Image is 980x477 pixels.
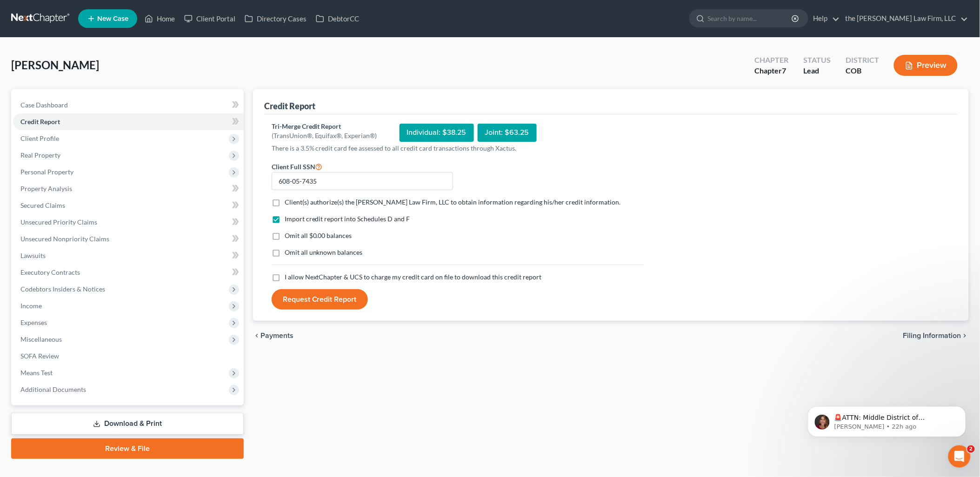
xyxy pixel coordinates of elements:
div: Joint: $63.25 [478,124,537,142]
span: Client Full SSN [272,163,315,171]
a: Unsecured Priority Claims [13,214,244,231]
i: chevron_left [253,332,260,339]
div: Chapter [754,55,788,66]
div: Chapter [754,66,788,76]
span: 7 [782,66,786,75]
span: Unsecured Priority Claims [20,218,97,226]
span: Executory Contracts [20,268,80,276]
a: Home [140,10,180,27]
span: Secured Claims [20,201,65,209]
span: [PERSON_NAME] [11,58,99,72]
div: Tri-Merge Credit Report [272,122,377,131]
div: Lead [803,66,831,76]
i: chevron_right [961,332,969,339]
a: Case Dashboard [13,97,244,113]
span: Income [20,302,42,310]
button: chevron_left Payments [253,332,293,339]
span: Credit Report [20,118,60,126]
button: Filing Information chevron_right [903,332,969,339]
a: Review & File [11,438,244,459]
span: Property Analysis [20,185,72,192]
a: Directory Cases [240,10,311,27]
div: Individual: $38.25 [400,124,474,142]
button: Request Credit Report [272,289,368,310]
span: Omit all $0.00 balances [285,232,352,239]
span: Personal Property [20,168,73,176]
span: Client(s) authorize(s) the [PERSON_NAME] Law Firm, LLC to obtain information regarding his/her cr... [285,198,621,206]
a: DebtorCC [311,10,364,27]
p: There is a 3.5% credit card fee assessed to all credit card transactions through Xactus. [272,144,644,153]
span: Expenses [20,318,47,326]
span: Miscellaneous [20,335,62,343]
iframe: Intercom notifications message [794,387,980,452]
span: Codebtors Insiders & Notices [20,285,105,293]
button: Preview [894,55,958,76]
span: Case Dashboard [20,101,68,109]
span: Payments [260,332,293,339]
a: Executory Contracts [13,264,244,281]
div: COB [846,66,879,76]
a: Download & Print [11,413,244,435]
div: District [846,55,879,66]
a: SOFA Review [13,348,244,364]
span: Unsecured Nonpriority Claims [20,235,109,243]
div: Credit Report [264,100,315,112]
a: Client Portal [180,10,240,27]
input: XXX-XX-XXXX [272,172,453,191]
a: Help [809,10,840,27]
span: SOFA Review [20,352,59,360]
div: Status [803,55,831,66]
span: Lawsuits [20,252,46,259]
a: Lawsuits [13,247,244,264]
span: 2 [967,445,975,453]
a: the [PERSON_NAME] Law Firm, LLC [841,10,968,27]
span: Omit all unknown balances [285,248,363,256]
span: I allow NextChapter & UCS to charge my credit card on file to download this credit report [285,273,542,281]
a: Property Analysis [13,180,244,197]
a: Unsecured Nonpriority Claims [13,231,244,247]
span: Client Profile [20,134,59,142]
iframe: Intercom live chat [948,445,971,468]
span: New Case [97,15,128,22]
span: Filing Information [903,332,961,339]
span: Real Property [20,151,60,159]
div: (TransUnion®, Equifax®, Experian®) [272,131,377,140]
span: Means Test [20,369,53,377]
span: Additional Documents [20,385,86,393]
a: Credit Report [13,113,244,130]
span: Import credit report into Schedules D and F [285,215,410,223]
a: Secured Claims [13,197,244,214]
input: Search by name... [708,10,793,27]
